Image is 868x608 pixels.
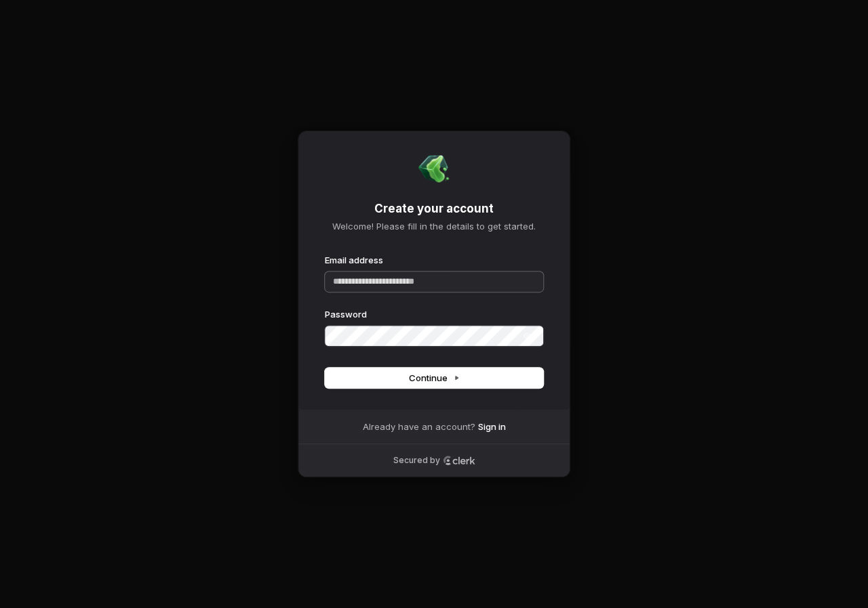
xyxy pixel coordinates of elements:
[393,455,440,466] p: Secured by
[325,254,383,266] label: Email address
[325,201,543,217] h1: Create your account
[363,420,475,433] span: Already have an account?
[418,152,450,185] img: Jello SEO
[513,328,540,344] button: Show password
[325,220,543,232] p: Welcome! Please fill in the details to get started.
[478,420,506,433] a: Sign in
[325,368,543,388] button: Continue
[409,372,460,384] span: Continue
[325,308,367,320] label: Password
[443,456,475,465] a: Clerk logo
